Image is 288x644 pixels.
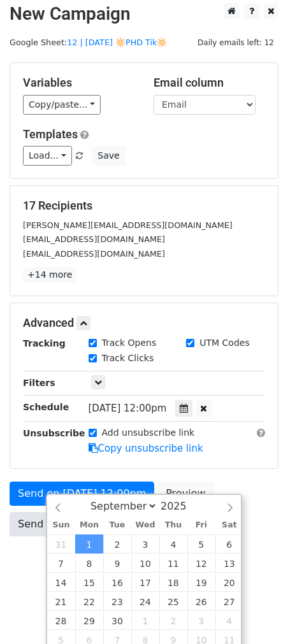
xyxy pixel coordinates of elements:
span: September 5, 2025 [187,534,215,554]
span: September 29, 2025 [75,611,103,630]
span: Thu [159,521,187,529]
span: September 25, 2025 [159,592,187,611]
a: Copy/paste... [23,95,101,115]
span: September 17, 2025 [131,573,159,592]
span: Wed [131,521,159,529]
span: September 28, 2025 [47,611,75,630]
strong: Filters [23,378,55,388]
small: [PERSON_NAME][EMAIL_ADDRESS][DOMAIN_NAME] [23,220,233,230]
span: September 24, 2025 [131,592,159,611]
span: September 23, 2025 [103,592,131,611]
span: September 22, 2025 [75,592,103,611]
span: October 2, 2025 [159,611,187,630]
span: Sun [47,521,75,529]
span: September 6, 2025 [215,534,243,554]
h5: Email column [154,76,265,90]
a: Send Test Email [10,512,106,536]
span: September 10, 2025 [131,554,159,573]
strong: Tracking [23,338,66,348]
span: Sat [215,521,243,529]
iframe: Chat Widget [224,583,288,644]
button: Save [92,146,125,166]
span: September 9, 2025 [103,554,131,573]
h5: 17 Recipients [23,199,265,213]
span: September 8, 2025 [75,554,103,573]
span: Fri [187,521,215,529]
span: September 14, 2025 [47,573,75,592]
span: October 1, 2025 [131,611,159,630]
span: September 16, 2025 [103,573,131,592]
label: Track Clicks [102,352,154,365]
h5: Advanced [23,316,265,330]
a: Load... [23,146,72,166]
strong: Unsubscribe [23,428,85,438]
label: Add unsubscribe link [102,426,195,440]
span: September 2, 2025 [103,534,131,554]
span: September 19, 2025 [187,573,215,592]
small: [EMAIL_ADDRESS][DOMAIN_NAME] [23,234,165,244]
span: September 13, 2025 [215,554,243,573]
h2: New Campaign [10,3,278,25]
span: September 30, 2025 [103,611,131,630]
span: September 18, 2025 [159,573,187,592]
strong: Schedule [23,402,69,412]
span: September 26, 2025 [187,592,215,611]
span: Tue [103,521,131,529]
a: Templates [23,127,78,141]
span: September 7, 2025 [47,554,75,573]
input: Year [157,500,203,512]
h5: Variables [23,76,134,90]
span: September 12, 2025 [187,554,215,573]
a: +14 more [23,267,76,283]
span: September 15, 2025 [75,573,103,592]
small: [EMAIL_ADDRESS][DOMAIN_NAME] [23,249,165,259]
label: UTM Codes [199,336,249,350]
a: 12 | [DATE] 🔆PHD Tik🔆 [67,38,167,47]
a: Daily emails left: 12 [193,38,278,47]
label: Track Opens [102,336,157,350]
span: [DATE] 12:00pm [89,403,167,414]
a: Copy unsubscribe link [89,443,203,454]
a: Preview [157,482,213,506]
small: Google Sheet: [10,38,167,47]
span: Mon [75,521,103,529]
span: September 4, 2025 [159,534,187,554]
span: Daily emails left: 12 [193,36,278,50]
span: September 3, 2025 [131,534,159,554]
span: September 20, 2025 [215,573,243,592]
span: September 11, 2025 [159,554,187,573]
span: September 1, 2025 [75,534,103,554]
span: September 21, 2025 [47,592,75,611]
span: October 4, 2025 [215,611,243,630]
span: October 3, 2025 [187,611,215,630]
a: Send on [DATE] 12:00pm [10,482,154,506]
span: September 27, 2025 [215,592,243,611]
span: August 31, 2025 [47,534,75,554]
